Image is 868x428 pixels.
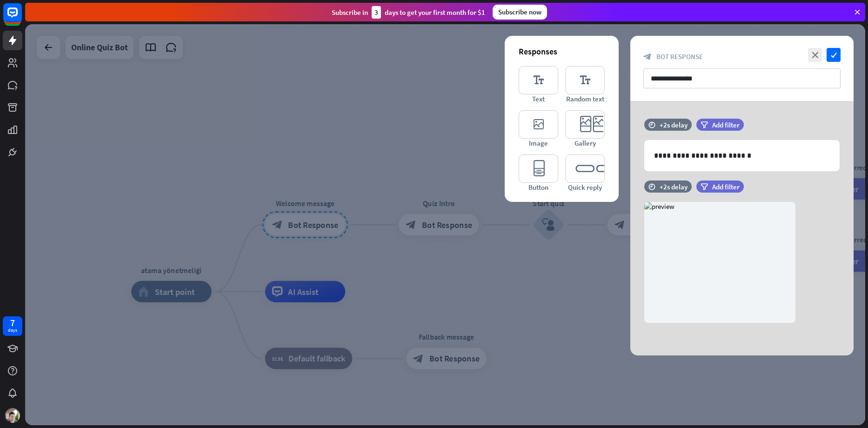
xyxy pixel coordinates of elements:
i: close [808,48,822,62]
i: block_bot_response [643,53,652,61]
i: time [648,121,655,128]
i: check [827,48,841,62]
span: Add filter [712,120,740,129]
div: days [8,327,17,334]
a: 7 days [3,316,22,336]
div: +2s delay [660,120,688,129]
span: Add filter [712,182,740,191]
span: Bot Response [656,52,703,61]
i: filter [701,121,708,128]
div: Subscribe now [493,5,547,20]
i: filter [701,183,708,190]
div: Subscribe in days to get your first month for $1 [332,6,485,19]
div: 7 [10,319,15,327]
i: time [648,183,655,190]
button: Open LiveChat chat widget [7,4,35,32]
div: +2s delay [660,182,688,191]
div: 3 [372,6,381,19]
img: preview [644,202,674,211]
